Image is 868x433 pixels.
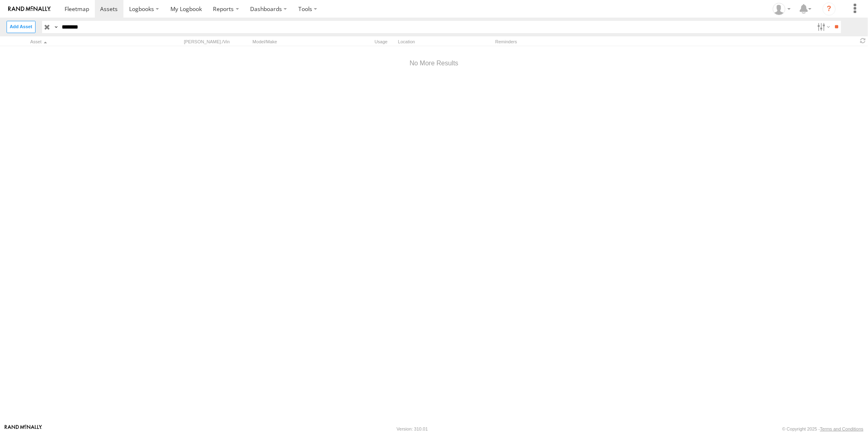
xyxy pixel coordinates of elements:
[7,21,36,33] label: Create New Asset
[184,39,249,45] div: [PERSON_NAME]./Vin
[8,6,51,12] img: rand-logo.svg
[820,426,864,431] a: Terms and Conditions
[329,39,395,45] div: Usage
[397,426,428,431] div: Version: 310.01
[823,2,836,16] i: ?
[253,39,326,45] div: Model/Make
[495,39,626,45] div: Reminders
[770,3,794,15] div: Zarni Lwin
[52,21,59,33] label: Search Query
[814,21,832,33] label: Search Filter Options
[858,37,868,45] span: Refresh
[398,39,492,45] div: Location
[30,39,145,45] div: Click to Sort
[4,425,42,433] a: Visit our Website
[782,426,864,431] div: © Copyright 2025 -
